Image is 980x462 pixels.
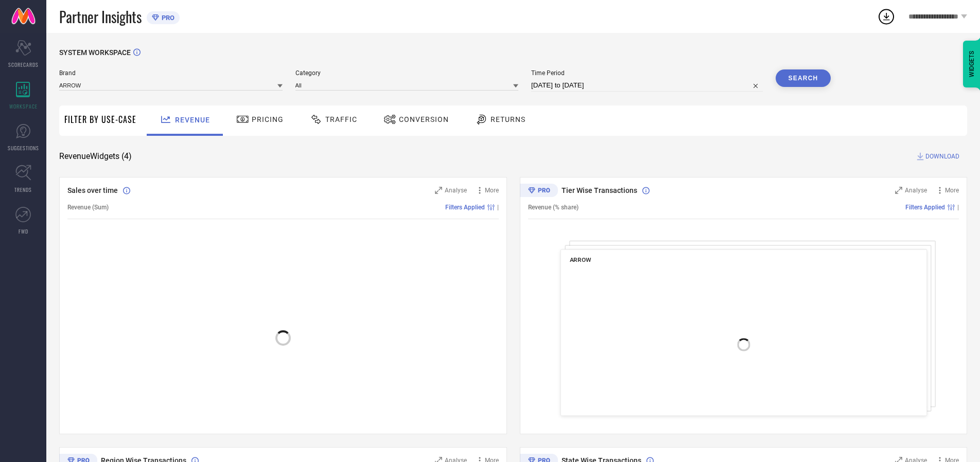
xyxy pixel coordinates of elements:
[531,79,763,92] input: Select time period
[497,204,499,211] span: |
[59,48,131,57] span: SYSTEM WORKSPACE
[957,204,959,211] span: |
[67,204,109,211] span: Revenue (Sum)
[776,69,831,87] button: Search
[325,115,357,123] span: Traffic
[877,7,896,26] div: Open download list
[445,204,485,211] span: Filters Applied
[435,187,442,194] svg: Zoom
[491,115,526,123] span: Returns
[569,256,591,263] span: ARROW
[562,186,637,194] span: Tier Wise Transactions
[531,69,763,77] span: Time Period
[520,184,558,199] div: Premium
[19,227,28,235] span: FWD
[59,6,142,27] span: Partner Insights
[925,151,959,162] span: DOWNLOAD
[59,151,132,162] span: Revenue Widgets ( 4 )
[895,187,902,194] svg: Zoom
[295,69,519,77] span: Category
[485,187,499,194] span: More
[59,69,283,77] span: Brand
[64,113,136,126] span: Filter By Use-Case
[8,61,39,68] span: SCORECARDS
[252,115,284,123] span: Pricing
[905,187,927,194] span: Analyse
[905,204,945,211] span: Filters Applied
[399,115,449,123] span: Conversion
[945,187,959,194] span: More
[14,186,32,193] span: TRENDS
[8,144,39,152] span: SUGGESTIONS
[445,187,467,194] span: Analyse
[9,102,38,110] span: WORKSPACE
[159,14,174,22] span: PRO
[67,186,118,194] span: Sales over time
[528,204,579,211] span: Revenue (% share)
[175,116,210,124] span: Revenue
